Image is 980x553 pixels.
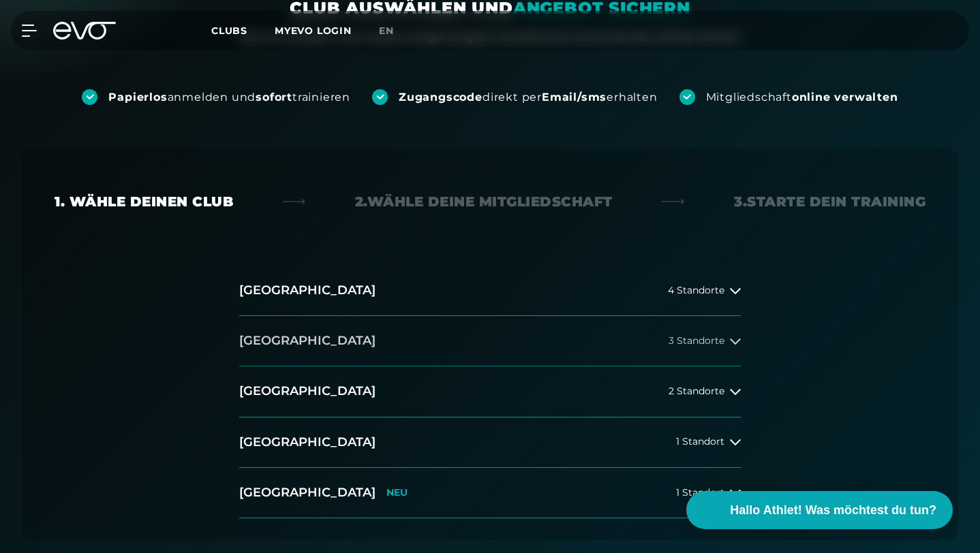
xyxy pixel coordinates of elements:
[669,336,724,346] span: 3 Standorte
[669,386,724,396] span: 2 Standorte
[792,91,898,104] strong: online verwalten
[239,417,741,468] button: [GEOGRAPHIC_DATA]1 Standort
[239,366,741,417] button: [GEOGRAPHIC_DATA]2 Standorte
[239,316,741,366] button: [GEOGRAPHIC_DATA]3 Standorte
[256,91,292,104] strong: sofort
[108,91,167,104] strong: Papierlos
[239,383,376,400] h2: [GEOGRAPHIC_DATA]
[686,491,953,529] button: Hallo Athlet! Was möchtest du tun?
[668,285,724,296] span: 4 Standorte
[734,192,925,211] div: 3. Starte dein Training
[355,192,613,211] div: 2. Wähle deine Mitgliedschaft
[55,192,233,211] div: 1. Wähle deinen Club
[239,266,741,316] button: [GEOGRAPHIC_DATA]4 Standorte
[239,434,376,451] h2: [GEOGRAPHIC_DATA]
[211,24,275,37] a: Clubs
[239,332,376,349] h2: [GEOGRAPHIC_DATA]
[275,25,352,37] a: MYEVO LOGIN
[108,90,350,105] div: anmelden und trainieren
[211,25,247,37] span: Clubs
[386,487,408,499] p: NEU
[542,91,607,104] strong: Email/sms
[399,90,657,105] div: direkt per erhalten
[239,282,376,299] h2: [GEOGRAPHIC_DATA]
[239,484,376,501] h2: [GEOGRAPHIC_DATA]
[239,468,741,518] button: [GEOGRAPHIC_DATA]NEU1 Standort
[399,91,483,104] strong: Zugangscode
[379,25,394,37] span: en
[730,501,936,520] span: Hallo Athlet! Was möchtest du tun?
[379,23,410,39] a: en
[706,90,898,105] div: Mitgliedschaft
[676,437,724,447] span: 1 Standort
[676,488,724,498] span: 1 Standort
